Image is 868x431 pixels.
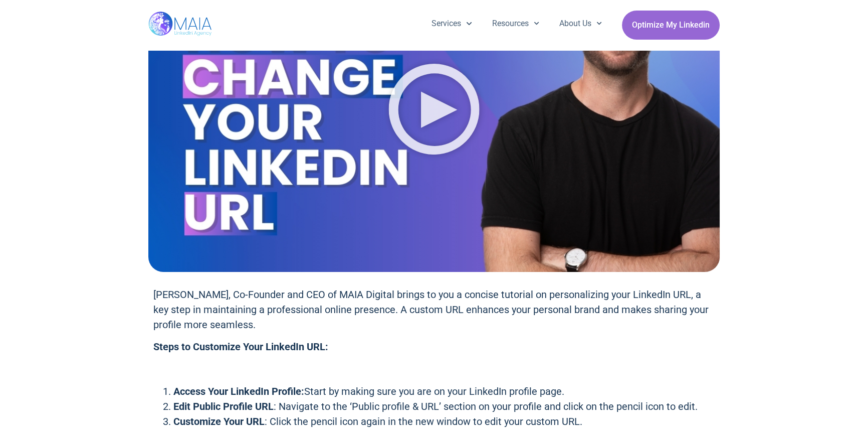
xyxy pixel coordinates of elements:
[632,16,710,35] span: Optimize My Linkedin
[274,400,698,412] span: : Navigate to the ‘Public profile & URL’ section on your profile and click on the pencil icon to ...
[389,64,480,158] div: Play Video
[265,415,582,427] span: : Click the pencil icon again in the new window to edit your custom URL.
[173,400,274,412] b: Edit Public Profile URL
[421,11,482,37] a: Services
[153,341,328,353] b: Steps to Customize Your LinkedIn URL:
[153,289,709,331] span: [PERSON_NAME], Co-Founder and CEO of MAIA Digital brings to you a concise tutorial on personalizi...
[421,11,612,37] nav: Menu
[173,385,304,397] b: Access Your LinkedIn Profile:
[173,415,265,427] b: Customize Your URL
[304,385,564,397] span: Start by making sure you are on your LinkedIn profile page.
[549,11,612,37] a: About Us
[622,11,720,40] a: Optimize My Linkedin
[482,11,549,37] a: Resources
